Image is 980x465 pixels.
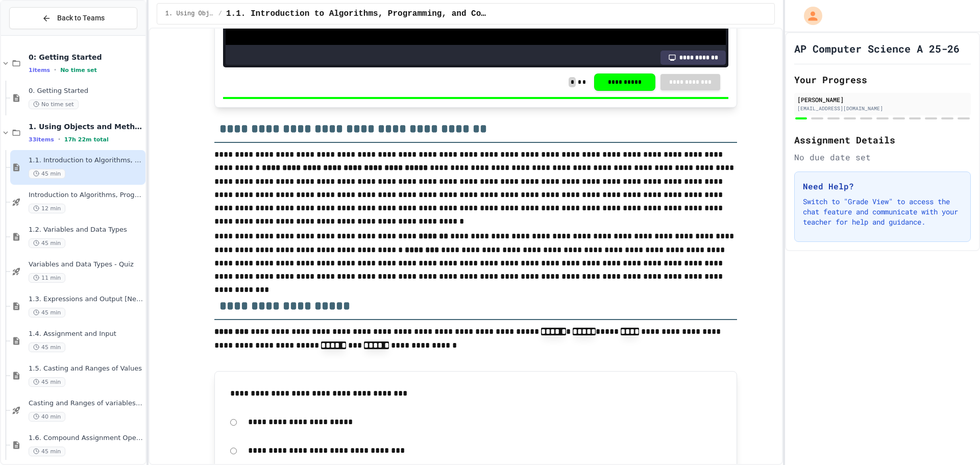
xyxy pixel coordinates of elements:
span: 45 min [29,169,65,179]
span: 1. Using Objects and Methods [165,10,214,18]
span: 17h 22m total [64,136,109,143]
span: No time set [29,100,79,109]
span: 1.2. Variables and Data Types [29,226,143,234]
span: 0: Getting Started [29,53,143,62]
span: Introduction to Algorithms, Programming, and Compilers [29,191,143,200]
h1: AP Computer Science A 25-26 [794,41,960,56]
h2: Your Progress [794,72,971,87]
span: 45 min [29,238,65,248]
span: 0. Getting Started [29,87,143,95]
span: 11 min [29,273,65,283]
span: • [54,66,56,74]
span: / [218,10,222,18]
span: Back to Teams [57,13,105,23]
span: 1 items [29,67,50,74]
h2: Assignment Details [794,133,971,147]
span: 1. Using Objects and Methods [29,122,143,131]
span: 1.3. Expressions and Output [New] [29,295,143,304]
span: 1.4. Assignment and Input [29,330,143,338]
span: 45 min [29,447,65,456]
div: [PERSON_NAME] [797,95,968,104]
span: No time set [60,67,97,74]
h3: Need Help? [803,180,962,192]
span: • [58,135,60,143]
span: 45 min [29,308,65,317]
span: 1.1. Introduction to Algorithms, Programming, and Compilers [226,8,487,20]
span: Casting and Ranges of variables - Quiz [29,399,143,408]
div: [EMAIL_ADDRESS][DOMAIN_NAME] [797,105,968,112]
span: 40 min [29,412,65,422]
span: 45 min [29,342,65,352]
div: My Account [793,4,825,28]
span: 1.1. Introduction to Algorithms, Programming, and Compilers [29,156,143,165]
span: 1.5. Casting and Ranges of Values [29,364,143,373]
span: 33 items [29,136,54,143]
p: Switch to "Grade View" to access the chat feature and communicate with your teacher for help and ... [803,197,962,227]
span: 1.6. Compound Assignment Operators [29,434,143,443]
div: No due date set [794,151,971,163]
button: Back to Teams [9,7,137,29]
span: 45 min [29,377,65,387]
span: Variables and Data Types - Quiz [29,260,143,269]
span: 12 min [29,204,65,213]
